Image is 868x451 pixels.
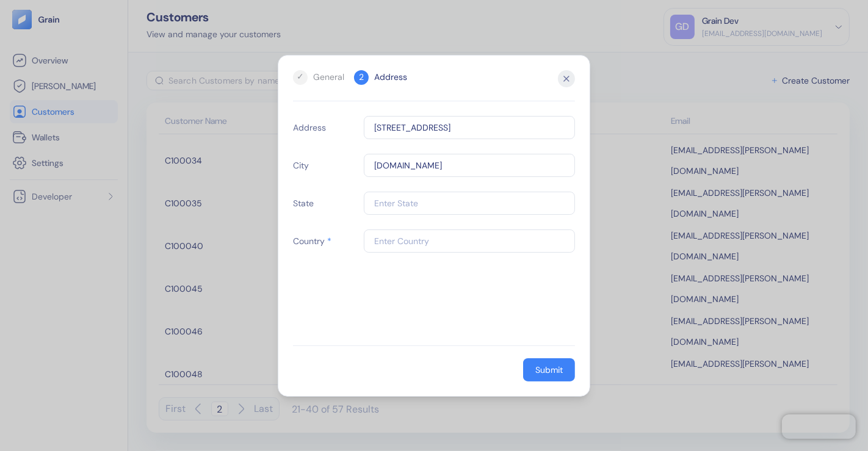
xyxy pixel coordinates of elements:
[523,358,575,381] button: Submit
[293,159,309,171] span: City
[535,366,563,374] div: Submit
[364,229,575,253] input: Enter Country
[293,121,326,134] span: Address
[293,197,314,209] span: State
[364,154,575,177] input: Enter City
[293,235,325,247] span: Country
[374,71,407,84] div: Address
[364,192,575,215] input: Enter State
[354,70,369,85] div: 2
[293,70,308,85] div: ✓
[364,116,575,139] input: Enter Address
[313,71,344,84] div: General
